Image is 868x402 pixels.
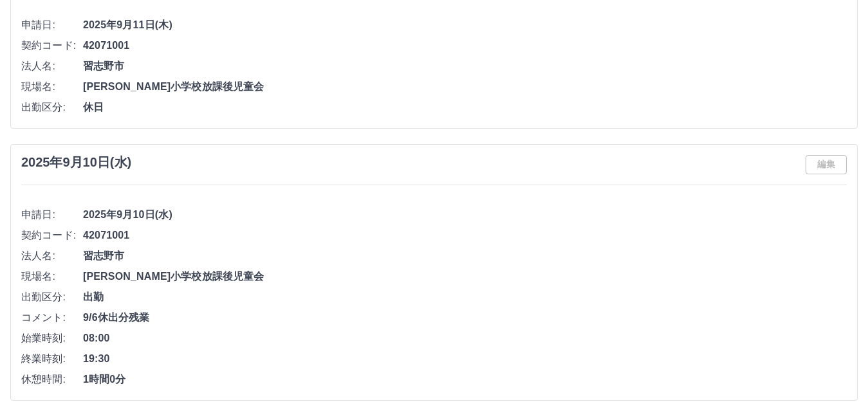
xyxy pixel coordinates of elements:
[83,248,847,264] span: 習志野市
[83,17,847,33] span: 2025年9月11日(木)
[21,248,83,264] span: 法人名:
[21,310,83,325] span: コメント:
[21,351,83,367] span: 終業時刻:
[83,269,847,284] span: [PERSON_NAME]小学校放課後児童会
[83,38,847,53] span: 42071001
[21,79,83,95] span: 現場名:
[83,100,847,115] span: 休日
[83,310,847,325] span: 9/6休出分残業
[83,207,847,223] span: 2025年9月10日(水)
[21,38,83,53] span: 契約コード:
[83,331,847,346] span: 08:00
[21,207,83,223] span: 申請日:
[21,372,83,387] span: 休憩時間:
[21,59,83,74] span: 法人名:
[83,289,847,305] span: 出勤
[83,351,847,367] span: 19:30
[21,100,83,115] span: 出勤区分:
[21,228,83,243] span: 契約コード:
[83,59,847,74] span: 習志野市
[21,289,83,305] span: 出勤区分:
[21,269,83,284] span: 現場名:
[83,228,847,243] span: 42071001
[21,155,131,170] h3: 2025年9月10日(水)
[21,17,83,33] span: 申請日:
[21,331,83,346] span: 始業時刻:
[83,79,847,95] span: [PERSON_NAME]小学校放課後児童会
[83,372,847,387] span: 1時間0分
